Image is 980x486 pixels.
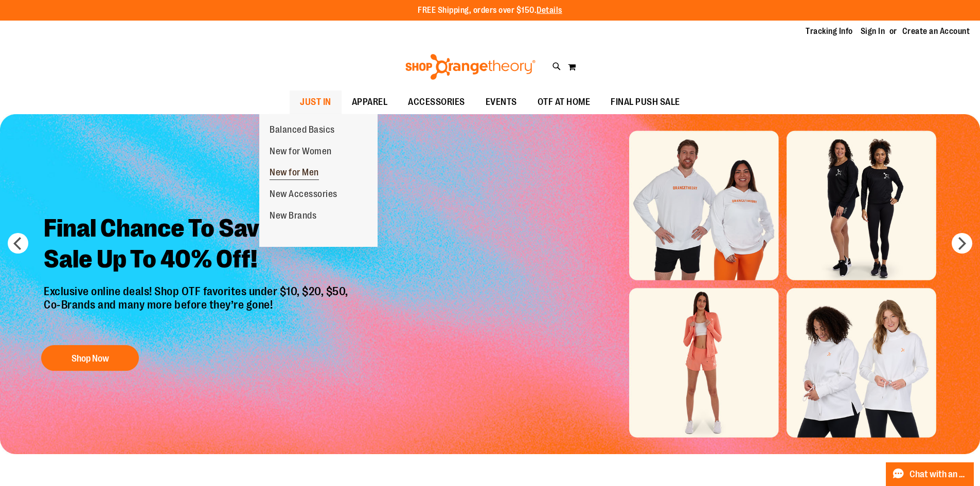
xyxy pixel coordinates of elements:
span: JUST IN [300,91,331,114]
a: OTF AT HOME [527,91,601,114]
a: EVENTS [475,91,527,114]
a: ACCESSORIES [398,91,475,114]
a: Final Chance To Save -Sale Up To 40% Off! Exclusive online deals! Shop OTF favorites under $10, $... [36,205,359,376]
a: Tracking Info [806,26,853,37]
a: New for Men [259,162,329,184]
a: APPAREL [342,91,398,114]
ul: JUST IN [259,114,378,247]
a: FINAL PUSH SALE [600,91,690,114]
button: next [952,233,972,254]
span: OTF AT HOME [538,91,591,114]
span: New for Women [270,146,332,159]
span: APPAREL [352,91,388,114]
span: FINAL PUSH SALE [611,91,680,114]
button: Chat with an Expert [886,462,974,486]
a: Details [537,6,562,15]
a: Sign In [861,26,885,37]
a: New for Women [259,141,342,163]
h2: Final Chance To Save - Sale Up To 40% Off! [36,205,359,285]
span: Chat with an Expert [910,470,968,479]
a: Create an Account [902,26,970,37]
span: New Accessories [270,189,337,202]
span: New Brands [270,210,316,223]
a: New Brands [259,205,327,227]
img: Shop Orangetheory [404,54,537,80]
span: New for Men [270,167,319,180]
span: Balanced Basics [270,124,335,137]
span: EVENTS [486,91,517,114]
button: Shop Now [41,345,139,371]
a: New Accessories [259,184,348,205]
p: Exclusive online deals! Shop OTF favorites under $10, $20, $50, Co-Brands and many more before th... [36,285,359,335]
span: ACCESSORIES [408,91,465,114]
a: JUST IN [290,91,342,114]
a: Balanced Basics [259,119,345,141]
p: FREE Shipping, orders over $150. [418,5,562,16]
button: prev [8,233,28,254]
